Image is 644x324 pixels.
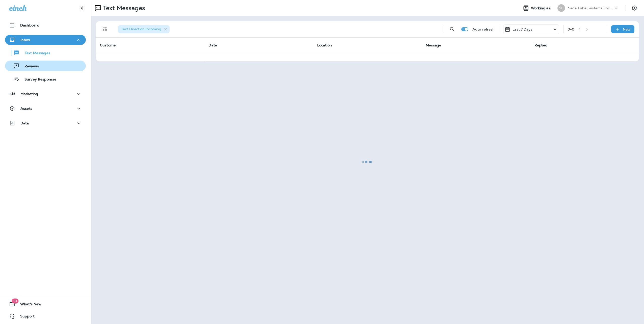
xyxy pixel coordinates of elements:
[20,92,38,96] p: Marketing
[20,121,29,125] p: Data
[5,311,86,321] button: Support
[5,35,86,45] button: Inbox
[12,299,18,304] span: 19
[20,51,50,56] p: Text Messages
[5,47,86,58] button: Text Messages
[20,38,30,42] p: Inbox
[75,3,89,13] button: Collapse Sidebar
[15,302,41,308] span: What's New
[5,89,86,99] button: Marketing
[15,314,35,320] span: Support
[5,103,86,114] button: Assets
[5,20,86,30] button: Dashboard
[20,106,32,111] p: Assets
[5,118,86,128] button: Data
[5,74,86,84] button: Survey Responses
[19,77,57,82] p: Survey Responses
[20,23,39,27] p: Dashboard
[623,27,631,31] p: New
[5,61,86,71] button: Reviews
[19,64,39,69] p: Reviews
[5,299,86,309] button: 19What's New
